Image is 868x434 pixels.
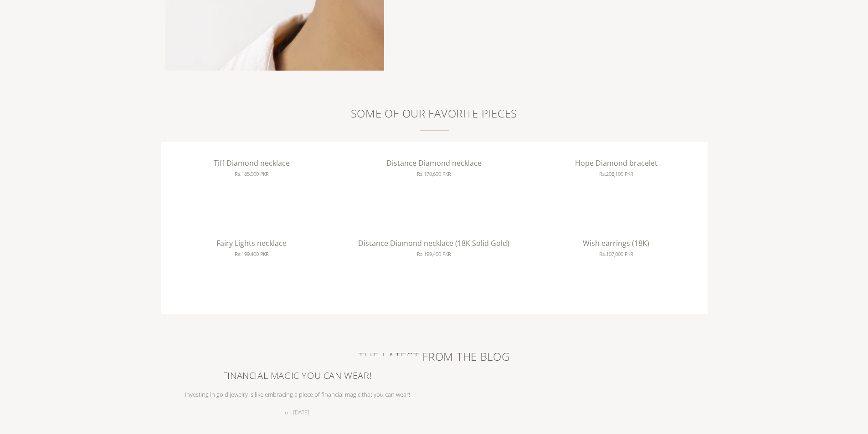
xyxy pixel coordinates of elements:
span: Rs.107,000 PKR [599,249,633,259]
span: Rs.199,400 PKR [417,249,451,259]
span: Rs.199,400 PKR [235,249,269,259]
a: Distance Diamond necklace [386,158,482,168]
div: on [DATE] [280,408,314,417]
a: SOME OF OUR FAVORITE PIECES [351,106,517,120]
a: Distance Diamond necklace (18K Solid Gold) [343,222,525,230]
span: Rs.208,100 PKR [599,169,633,179]
a: Tiff Diamond necklace [214,158,290,168]
a: THE LATEST FROM THE BLOG [358,349,509,363]
span: THE LATEST FROM THE BLOG [358,349,509,364]
a: Fairy Lights necklace [216,238,287,248]
a: Distance Diamond necklace (18K Solid Gold) [358,238,509,248]
a: Hope Diamond bracelet [525,142,707,150]
p: Investing in gold jewelry is like embracing a piece of financial magic that you can wear! [181,390,414,399]
a: Wish earrings (18K) [583,238,649,248]
a: Tiff Diamond necklace [161,142,343,150]
a: Fairy Lights necklace [161,222,343,230]
span: Rs.185,000 PKR [235,169,269,179]
a: Wish earrings (18K) [525,222,707,230]
a: Distance Diamond necklace [343,142,525,150]
a: Hope Diamond bracelet [575,158,657,168]
a: Financial Magic You Can Wear! [223,369,372,383]
span: Rs.170,600 PKR [417,169,451,179]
